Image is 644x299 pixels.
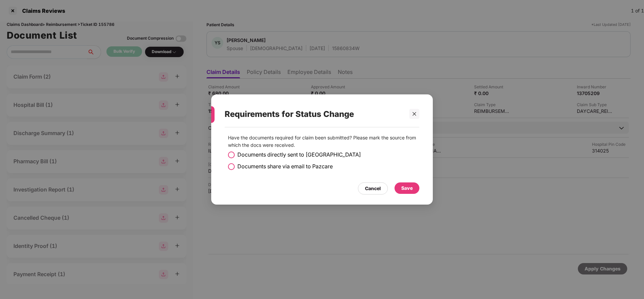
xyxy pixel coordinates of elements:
[412,112,417,116] span: close
[237,151,361,159] span: Documents directly sent to [GEOGRAPHIC_DATA]
[228,134,416,149] p: Have the documents required for claim been submitted? Please mark the source from which the docs ...
[365,185,381,192] div: Cancel
[225,101,403,127] div: Requirements for Status Change
[237,162,333,171] span: Documents share via email to Pazcare
[401,184,413,192] div: Save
